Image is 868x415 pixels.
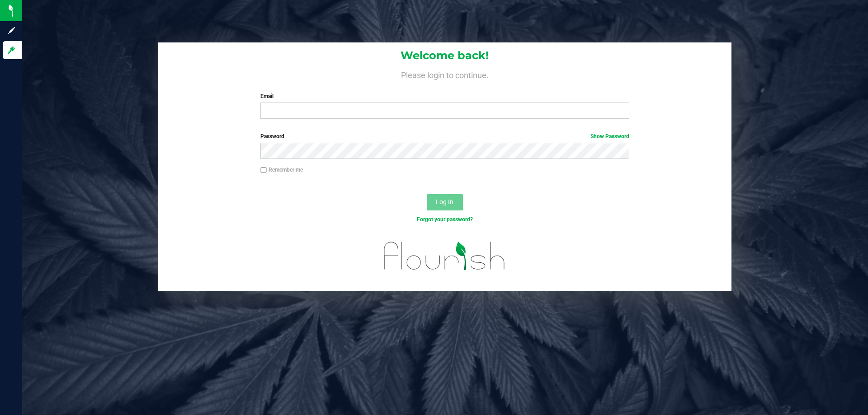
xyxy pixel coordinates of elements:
[260,167,267,173] input: Remember me
[417,216,473,223] a: Forgot your password?
[260,166,303,174] label: Remember me
[260,133,284,140] span: Password
[436,198,453,205] span: Log In
[373,233,516,279] img: flourish_logo.svg
[7,26,16,35] inline-svg: Sign up
[590,133,629,140] a: Show Password
[427,194,463,210] button: Log In
[7,46,16,55] inline-svg: Log in
[158,69,731,79] h4: Please login to continue.
[158,50,731,61] h1: Welcome back!
[260,92,629,100] label: Email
